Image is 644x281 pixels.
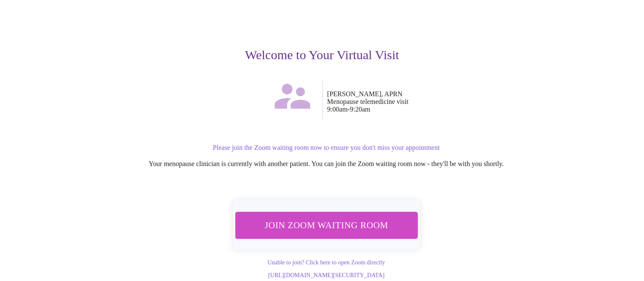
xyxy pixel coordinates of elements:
[267,259,385,266] a: Unable to join? Click here to open Zoom directly
[60,48,584,62] h3: Welcome to Your Virtual Visit
[268,272,384,278] a: [URL][DOMAIN_NAME][SECURITY_DATA]
[69,160,584,168] p: Your menopause clinician is currently with another patient. You can join the Zoom waiting room no...
[327,90,584,113] p: [PERSON_NAME], APRN Menopause telemedicine visit 9:00am - 9:20am
[246,217,406,233] span: Join Zoom Waiting Room
[69,144,584,152] p: Please join the Zoom waiting room now to ensure you don't miss your appointment
[235,212,418,238] button: Join Zoom Waiting Room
